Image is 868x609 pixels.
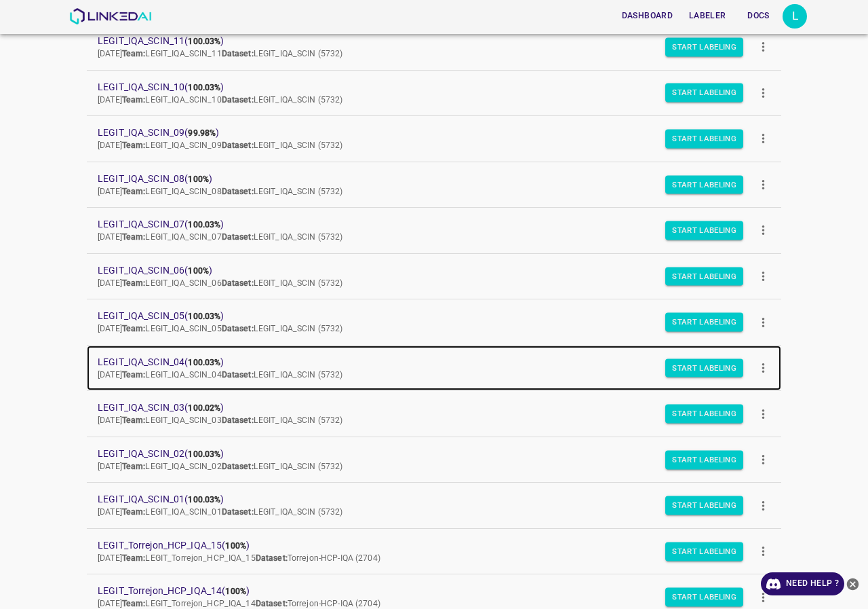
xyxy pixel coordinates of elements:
[98,141,343,150] span: [DATE] LEGIT_IQA_SCIN_09 LEGIT_IQA_SCIN (5732)
[122,141,146,150] b: Team:
[87,116,781,162] a: LEGIT_IQA_SCIN_09(99.98%)[DATE]Team:LEGIT_IQA_SCIN_09Dataset:LEGIT_IQA_SCIN (5732)
[98,49,343,58] span: [DATE] LEGIT_IQA_SCIN_11 LEGIT_IQA_SCIN (5732)
[222,416,254,425] b: Dataset:
[122,95,146,105] b: Team:
[87,529,781,574] a: LEGIT_Torrejon_HCP_IQA_15(100%)[DATE]Team:LEGIT_Torrejon_HCP_IQA_15Dataset:Torrejon-HCP-IQA (2704)
[614,2,681,30] a: Dashboard
[98,95,343,105] span: [DATE] LEGIT_IQA_SCIN_10 LEGIT_IQA_SCIN (5732)
[87,71,781,116] a: LEGIT_IQA_SCIN_10(100.03%)[DATE]Team:LEGIT_IQA_SCIN_10Dataset:LEGIT_IQA_SCIN (5732)
[188,403,220,413] b: 100.02%
[748,124,778,154] button: more
[87,437,781,483] a: LEGIT_IQA_SCIN_02(100.03%)[DATE]Team:LEGIT_IQA_SCIN_02Dataset:LEGIT_IQA_SCIN (5732)
[748,32,778,62] button: more
[748,445,778,475] button: more
[98,401,749,415] span: LEGIT_IQA_SCIN_03 ( )
[665,129,743,148] button: Start Labeling
[122,370,146,380] b: Team:
[665,313,743,332] button: Start Labeling
[98,584,749,598] span: LEGIT_Torrejon_HCP_IQA_14 ( )
[681,2,734,30] a: Labeler
[98,80,749,94] span: LEGIT_IQA_SCIN_10 ( )
[748,490,778,521] button: more
[222,507,254,517] b: Dataset:
[98,217,749,232] span: LEGIT_IQA_SCIN_07 ( )
[87,24,781,70] a: LEGIT_IQA_SCIN_11(100.03%)[DATE]Team:LEGIT_IQA_SCIN_11Dataset:LEGIT_IQA_SCIN (5732)
[665,84,743,103] button: Start Labeling
[748,215,778,246] button: more
[122,49,146,58] b: Team:
[665,405,743,424] button: Start Labeling
[87,299,781,345] a: LEGIT_IQA_SCIN_05(100.03%)[DATE]Team:LEGIT_IQA_SCIN_05Dataset:LEGIT_IQA_SCIN (5732)
[844,572,861,595] button: close-help
[225,541,246,551] b: 100%
[748,307,778,337] button: more
[748,536,778,567] button: more
[665,450,743,469] button: Start Labeling
[122,416,146,425] b: Team:
[665,175,743,194] button: Start Labeling
[222,232,254,242] b: Dataset:
[122,553,146,563] b: Team:
[87,254,781,299] a: LEGIT_IQA_SCIN_06(100%)[DATE]Team:LEGIT_IQA_SCIN_06Dataset:LEGIT_IQA_SCIN (5732)
[761,572,844,595] a: Need Help ?
[188,220,220,229] b: 100.03%
[98,416,343,425] span: [DATE] LEGIT_IQA_SCIN_03 LEGIT_IQA_SCIN (5732)
[98,355,749,369] span: LEGIT_IQA_SCIN_04 ( )
[665,542,743,561] button: Start Labeling
[87,391,781,437] a: LEGIT_IQA_SCIN_03(100.02%)[DATE]Team:LEGIT_IQA_SCIN_03Dataset:LEGIT_IQA_SCIN (5732)
[616,5,678,27] button: Dashboard
[665,37,743,56] button: Start Labeling
[98,278,343,288] span: [DATE] LEGIT_IQA_SCIN_06 LEGIT_IQA_SCIN (5732)
[665,588,743,607] button: Start Labeling
[98,324,343,333] span: [DATE] LEGIT_IQA_SCIN_05 LEGIT_IQA_SCIN (5732)
[122,599,146,608] b: Team:
[122,232,146,242] b: Team:
[87,346,781,391] a: LEGIT_IQA_SCIN_04(100.03%)[DATE]Team:LEGIT_IQA_SCIN_04Dataset:LEGIT_IQA_SCIN (5732)
[256,599,288,608] b: Dataset:
[748,353,778,384] button: more
[188,358,220,367] b: 100.03%
[188,449,220,459] b: 100.03%
[256,553,288,563] b: Dataset:
[665,496,743,515] button: Start Labeling
[98,553,380,563] span: [DATE] LEGIT_Torrejon_HCP_IQA_15 Torrejon-HCP-IQA (2704)
[748,261,778,291] button: more
[122,462,146,471] b: Team:
[122,507,146,517] b: Team:
[98,263,749,278] span: LEGIT_IQA_SCIN_06 ( )
[222,95,254,105] b: Dataset:
[122,187,146,196] b: Team:
[188,37,220,46] b: 100.03%
[98,309,749,323] span: LEGIT_IQA_SCIN_05 ( )
[748,399,778,429] button: more
[222,462,254,471] b: Dataset:
[98,187,343,196] span: [DATE] LEGIT_IQA_SCIN_08 LEGIT_IQA_SCIN (5732)
[222,141,254,150] b: Dataset:
[748,169,778,200] button: more
[98,492,749,506] span: LEGIT_IQA_SCIN_01 ( )
[665,267,743,286] button: Start Labeling
[98,538,749,553] span: LEGIT_Torrejon_HCP_IQA_15 ( )
[783,4,807,29] button: Open settings
[87,162,781,208] a: LEGIT_IQA_SCIN_08(100%)[DATE]Team:LEGIT_IQA_SCIN_08Dataset:LEGIT_IQA_SCIN (5732)
[188,266,209,276] b: 100%
[69,8,151,24] img: LinkedAI
[98,462,343,471] span: [DATE] LEGIT_IQA_SCIN_02 LEGIT_IQA_SCIN (5732)
[222,187,254,196] b: Dataset:
[98,599,380,608] span: [DATE] LEGIT_Torrejon_HCP_IQA_14 Torrejon-HCP-IQA (2704)
[87,483,781,528] a: LEGIT_IQA_SCIN_01(100.03%)[DATE]Team:LEGIT_IQA_SCIN_01Dataset:LEGIT_IQA_SCIN (5732)
[188,83,220,92] b: 100.03%
[225,587,246,596] b: 100%
[665,221,743,240] button: Start Labeling
[98,126,749,140] span: LEGIT_IQA_SCIN_09 ( )
[188,312,220,321] b: 100.03%
[222,324,254,333] b: Dataset:
[188,128,216,138] b: 99.98%
[188,174,209,184] b: 100%
[222,49,254,58] b: Dataset:
[98,172,749,186] span: LEGIT_IQA_SCIN_08 ( )
[87,208,781,253] a: LEGIT_IQA_SCIN_07(100.03%)[DATE]Team:LEGIT_IQA_SCIN_07Dataset:LEGIT_IQA_SCIN (5732)
[665,358,743,377] button: Start Labeling
[98,232,343,242] span: [DATE] LEGIT_IQA_SCIN_07 LEGIT_IQA_SCIN (5732)
[734,2,783,30] a: Docs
